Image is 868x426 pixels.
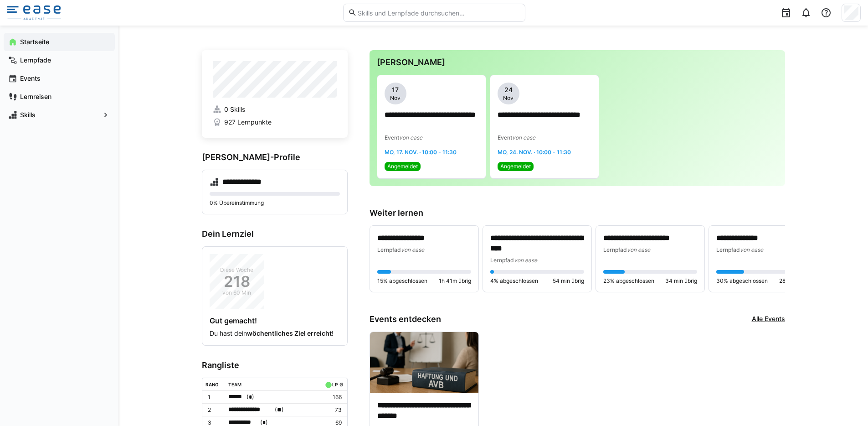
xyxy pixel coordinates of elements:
[377,246,401,253] span: Lernpfad
[247,392,254,402] span: ( )
[390,94,401,102] span: Nov
[275,405,284,415] span: ( )
[247,329,332,337] strong: wöchentliches Ziel erreicht
[377,277,427,285] span: 15% abgeschlossen
[323,406,341,414] p: 73
[205,382,219,387] div: Rang
[370,314,441,324] h3: Events entdecken
[202,360,348,370] h3: Rangliste
[512,134,535,141] span: von ease
[740,246,763,253] span: von ease
[208,394,221,401] p: 1
[716,277,768,285] span: 30% abgeschlossen
[399,134,422,141] span: von ease
[224,105,245,114] span: 0 Skills
[208,406,221,414] p: 2
[370,208,785,218] h3: Weiter lernen
[210,329,340,338] p: Du hast dein !
[339,380,344,388] a: ø
[779,277,810,285] span: 28 min übrig
[439,277,471,285] span: 1h 41m übrig
[752,314,785,324] a: Alle Events
[603,246,627,253] span: Lernpfad
[716,246,740,253] span: Lernpfad
[627,246,650,253] span: von ease
[224,118,272,127] span: 927 Lernpunkte
[392,85,399,94] span: 17
[202,152,348,162] h3: [PERSON_NAME]-Profile
[210,199,340,207] p: 0% Übereinstimmung
[665,277,697,285] span: 34 min übrig
[401,246,424,253] span: von ease
[228,382,241,387] div: Team
[323,394,341,401] p: 166
[385,149,457,156] span: Mo, 17. Nov. · 10:00 - 11:30
[370,332,478,393] img: image
[503,94,514,102] span: Nov
[603,277,654,285] span: 23% abgeschlossen
[387,163,418,170] span: Angemeldet
[332,382,338,387] div: LP
[498,149,571,156] span: Mo, 24. Nov. · 10:00 - 11:30
[490,257,514,264] span: Lernpfad
[498,134,512,141] span: Event
[202,229,348,239] h3: Dein Lernziel
[514,257,537,264] span: von ease
[385,134,399,141] span: Event
[504,85,513,94] span: 24
[377,57,778,68] h3: [PERSON_NAME]
[490,277,538,285] span: 4% abgeschlossen
[210,316,340,325] h4: Gut gemacht!
[553,277,584,285] span: 54 min übrig
[357,9,520,17] input: Skills und Lernpfade durchsuchen…
[213,105,337,114] a: 0 Skills
[500,163,531,170] span: Angemeldet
